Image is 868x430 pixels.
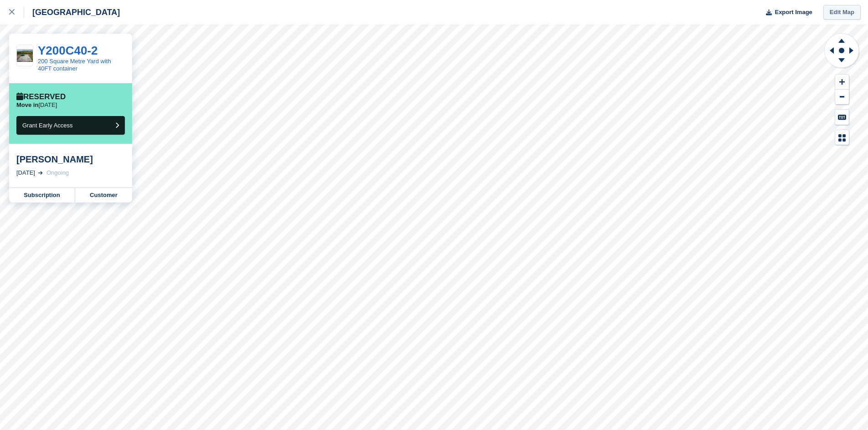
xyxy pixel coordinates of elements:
[75,188,132,202] a: Customer
[16,92,66,101] div: Reserved
[24,7,120,18] div: [GEOGRAPHIC_DATA]
[823,5,861,20] a: Edit Map
[9,188,75,202] a: Subscription
[835,90,849,105] button: Zoom Out
[835,75,849,90] button: Zoom In
[16,168,35,177] div: [DATE]
[22,122,73,129] span: Grant Early Access
[16,101,38,108] span: Move in
[760,5,812,20] button: Export Image
[38,44,98,57] a: Y200C40-2
[16,154,125,165] div: [PERSON_NAME]
[16,101,57,109] p: [DATE]
[835,130,849,145] button: Map Legend
[775,8,812,17] span: Export Image
[16,116,125,135] button: Grant Early Access
[38,58,111,72] a: 200 Square Metre Yard with 40FT container
[38,171,43,175] img: arrow-right-light-icn-cde0832a797a2874e46488d9cf13f60e5c3a73dbe684e267c42b8395dfbc2abf.svg
[835,110,849,125] button: Keyboard Shortcuts
[46,168,69,177] div: Ongoing
[17,48,33,64] img: birds%20eye%20view%20of%20yard%20and%20container.jpg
